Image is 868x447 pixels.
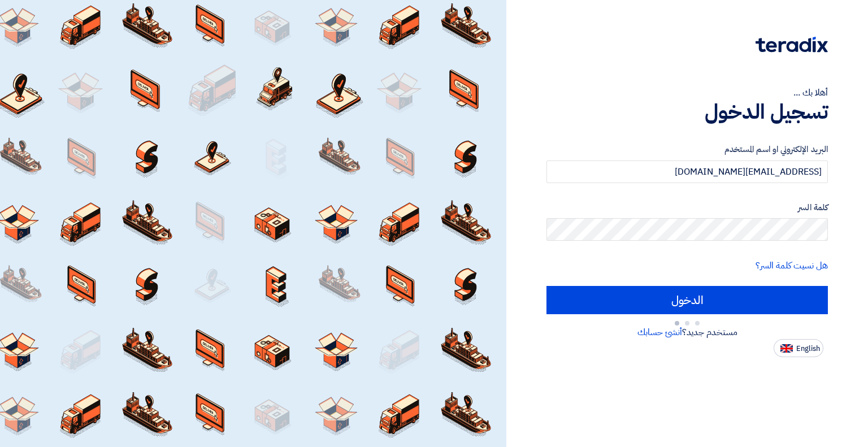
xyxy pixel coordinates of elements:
[546,201,828,214] label: كلمة السر
[756,37,828,53] img: Teradix logo
[546,286,828,314] input: الدخول
[546,99,828,124] h1: تسجيل الدخول
[546,326,828,339] div: مستخدم جديد؟
[774,339,823,357] button: English
[546,143,828,156] label: البريد الإلكتروني او اسم المستخدم
[796,345,820,353] span: English
[546,86,828,99] div: أهلا بك ...
[546,160,828,183] input: أدخل بريد العمل الإلكتروني او اسم المستخدم الخاص بك ...
[756,259,828,272] a: هل نسيت كلمة السر؟
[637,326,682,339] a: أنشئ حسابك
[780,344,793,353] img: en-US.png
